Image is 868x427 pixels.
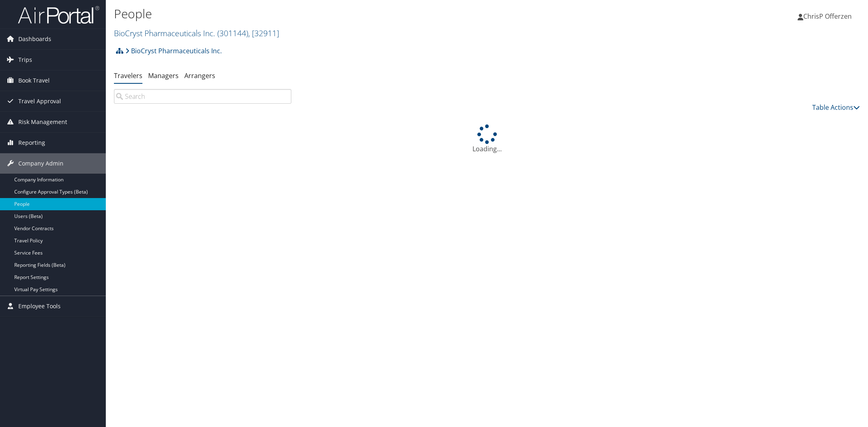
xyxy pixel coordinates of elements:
[114,89,291,104] input: Search
[217,28,248,39] span: ( 301144 )
[798,4,860,28] a: ChrisP Offerzen
[114,28,279,39] a: BioCryst Pharmaceuticals Inc.
[18,133,45,153] span: Reporting
[148,71,179,80] a: Managers
[114,71,142,80] a: Travelers
[184,71,215,80] a: Arrangers
[248,28,279,39] span: , [ 32911 ]
[18,296,61,316] span: Employee Tools
[18,91,61,111] span: Travel Approval
[114,124,860,154] div: Loading...
[18,153,63,174] span: Company Admin
[18,112,67,132] span: Risk Management
[18,29,51,49] span: Dashboards
[803,12,852,21] span: ChrisP Offerzen
[18,70,50,91] span: Book Travel
[18,5,99,24] img: airportal-logo.png
[114,5,611,22] h1: People
[18,50,32,70] span: Trips
[812,103,860,112] a: Table Actions
[125,43,222,59] a: BioCryst Pharmaceuticals Inc.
